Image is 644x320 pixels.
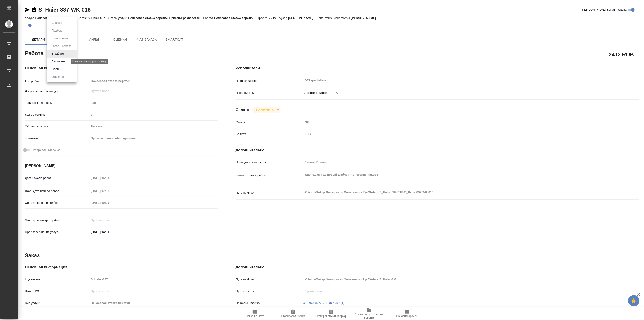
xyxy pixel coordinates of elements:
[50,74,65,79] button: Отменен
[50,44,73,48] button: Готов к работе
[50,28,63,33] button: Подбор
[50,59,67,64] button: Выполнен
[50,20,63,25] button: Создан
[50,67,60,72] button: Сдан
[50,51,65,56] button: В работе
[50,36,69,41] button: В ожидании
